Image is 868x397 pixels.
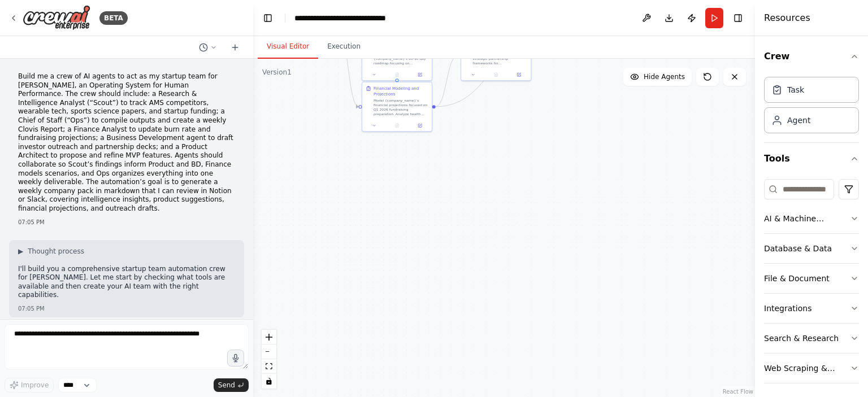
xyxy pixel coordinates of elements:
[18,265,235,300] p: I'll build you a comprehensive startup team automation crew for [PERSON_NAME]. Let me start by ch...
[472,47,527,66] div: Develop Q1 2026 investor outreach materials and strategic partnership frameworks for {company_nam...
[262,330,276,389] div: React Flow controls
[484,71,508,78] button: No output available
[764,264,859,293] button: File & Document
[362,82,432,132] div: Financial Modeling and ProjectionsModel {company_name}'s financial projections focused on Q1 2026...
[764,354,859,383] button: Web Scraping & Browsing
[374,98,428,116] div: Model {company_name}'s financial projections focused on Q1 2026 fundraising preparation. Analyze ...
[5,378,54,392] button: Improve
[18,247,84,256] button: ▶Thought process
[227,350,244,367] button: Click to speak your automation idea
[623,68,692,86] button: Hide Agents
[764,273,830,284] div: File & Document
[18,304,235,313] div: 07:05 PM
[374,86,428,97] div: Financial Modeling and Projections
[258,35,318,59] button: Visual Editor
[226,41,244,54] button: Start a new chat
[99,11,128,25] div: BETA
[28,247,84,256] span: Thought process
[218,381,235,390] span: Send
[362,31,432,81] div: Based on competitive intelligence, refine {company_name}'s 60-90 day roadmap focusing on producti...
[262,330,276,344] button: zoom in
[764,294,859,323] button: Integrations
[385,71,409,78] button: No output available
[764,363,850,374] div: Web Scraping & Browsing
[21,381,49,390] span: Improve
[294,12,386,24] nav: breadcrumb
[410,122,429,129] button: Open in side panel
[764,174,859,392] div: Tools
[18,72,235,213] p: Build me a crew of AI agents to act as my startup team for [PERSON_NAME], an Operating System for...
[214,378,249,392] button: Send
[18,247,23,256] span: ▶
[18,218,235,226] div: 07:05 PM
[374,47,428,66] div: Based on competitive intelligence, refine {company_name}'s 60-90 day roadmap focusing on producti...
[764,234,859,263] button: Database & Data
[764,213,850,224] div: AI & Machine Learning
[262,359,276,374] button: fit view
[764,243,832,254] div: Database & Data
[764,303,811,314] div: Integrations
[509,71,528,78] button: Open in side panel
[644,72,685,81] span: Hide Agents
[764,41,859,72] button: Crew
[194,41,222,54] button: Switch to previous chat
[764,143,859,174] button: Tools
[764,324,859,353] button: Search & Research
[764,11,810,25] h4: Resources
[764,333,839,344] div: Search & Research
[764,72,859,142] div: Crew
[337,16,359,110] g: Edge from 693c8f6b-be45-4667-b5a3-3683790e5488 to ea720251-eb58-460a-9a52-914a5498490e
[23,5,90,30] img: Logo
[730,10,746,26] button: Hide right sidebar
[262,344,276,359] button: zoom out
[787,115,810,126] div: Agent
[260,10,276,26] button: Hide left sidebar
[385,122,409,129] button: No output available
[764,204,859,233] button: AI & Machine Learning
[262,68,292,77] div: Version 1
[410,71,429,78] button: Open in side panel
[461,31,531,81] div: Develop Q1 2026 investor outreach materials and strategic partnership frameworks for {company_nam...
[436,53,458,110] g: Edge from ea720251-eb58-460a-9a52-914a5498490e to ddee71e9-9761-4ad7-a0b8-afba5b75977e
[723,389,753,395] a: React Flow attribution
[787,84,804,95] div: Task
[262,374,276,389] button: toggle interactivity
[318,35,370,59] button: Execution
